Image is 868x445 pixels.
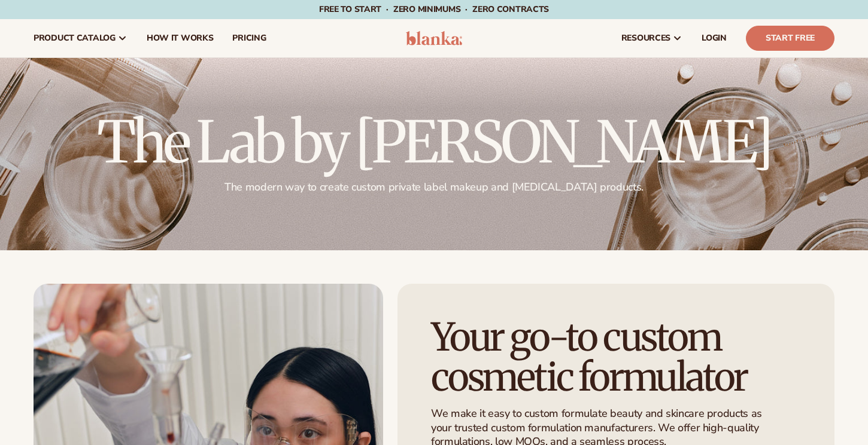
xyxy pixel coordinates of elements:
[431,317,795,397] h1: Your go-to custom cosmetic formulator
[406,31,463,45] img: logo
[746,26,834,51] a: Start Free
[137,19,223,57] a: How It Works
[612,19,692,57] a: resources
[24,19,137,57] a: product catalog
[147,33,214,43] span: How It Works
[621,33,670,43] span: resources
[97,113,771,171] h2: The Lab by [PERSON_NAME]
[692,19,736,57] a: LOGIN
[232,33,266,43] span: pricing
[97,180,771,194] p: The modern way to create custom private label makeup and [MEDICAL_DATA] products.
[702,33,727,43] span: LOGIN
[223,19,275,57] a: pricing
[34,33,116,43] span: product catalog
[319,4,549,15] span: Free to start · ZERO minimums · ZERO contracts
